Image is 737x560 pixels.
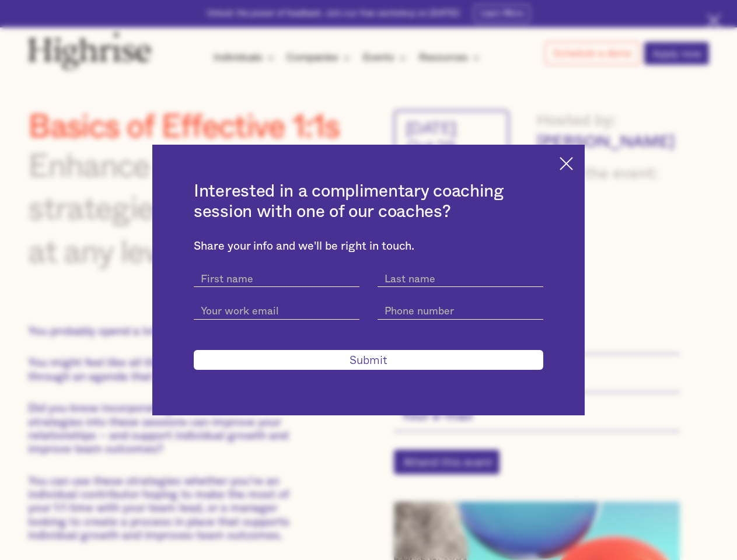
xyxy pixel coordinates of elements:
[194,299,359,319] input: Your work email
[194,267,359,287] input: First name
[378,299,543,319] input: Phone number
[560,157,573,170] img: Cross icon
[194,267,543,369] form: current-schedule-a-demo-get-started-modal
[378,267,543,287] input: Last name
[194,350,543,370] input: Submit
[194,240,543,253] div: Share your info and we'll be right in touch.
[194,181,543,222] h2: Interested in a complimentary coaching session with one of our coaches?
